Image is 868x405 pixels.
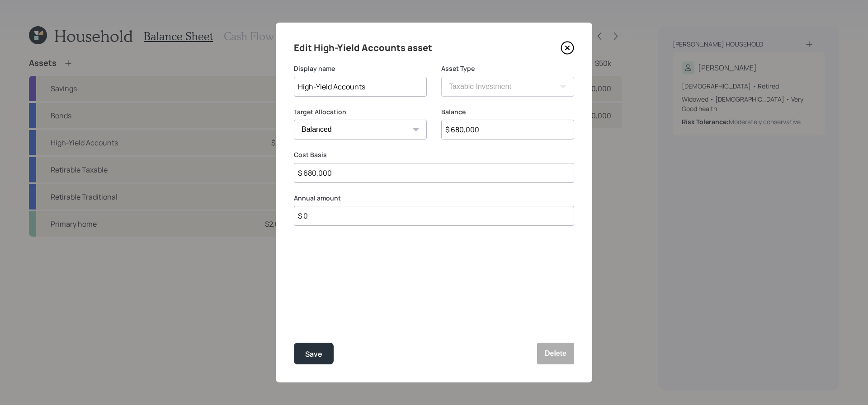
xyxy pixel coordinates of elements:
label: Display name [294,64,427,73]
label: Asset Type [441,64,574,73]
label: Cost Basis [294,150,574,159]
label: Balance [441,107,574,116]
button: Delete [537,343,574,364]
button: Save [294,343,334,364]
div: Save [305,348,322,360]
label: Target Allocation [294,107,427,116]
h4: Edit High-Yield Accounts asset [294,41,432,55]
label: Annual amount [294,194,574,203]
